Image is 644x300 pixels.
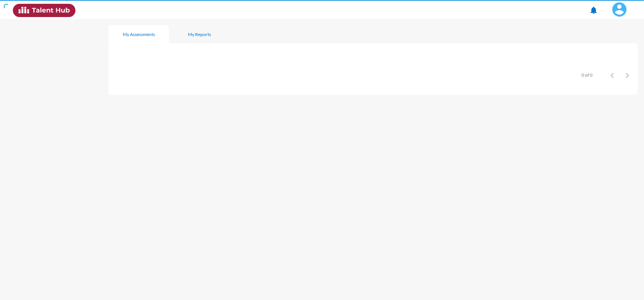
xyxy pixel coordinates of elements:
button: Next page [620,68,635,83]
div: My Assessments [123,31,155,37]
div: My Reports [188,31,211,37]
mat-icon: notifications [589,6,598,15]
div: 0 of 0 [581,72,592,78]
button: Previous page [605,68,620,83]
